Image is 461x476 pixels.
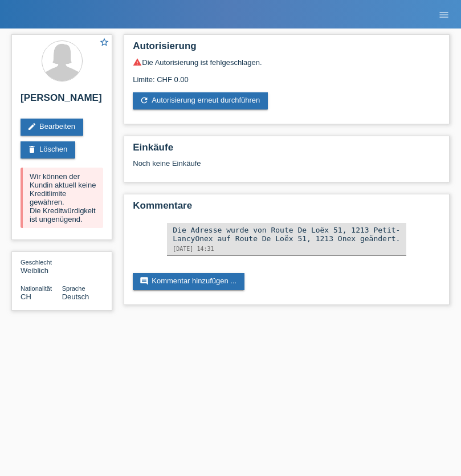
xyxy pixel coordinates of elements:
[21,259,52,266] span: Geschlecht
[99,37,109,49] a: star_border
[133,67,440,84] div: Limite: CHF 0.00
[21,292,31,301] span: Schweiz
[140,96,149,105] i: refresh
[140,276,149,286] i: comment
[133,200,440,217] h2: Kommentare
[133,159,440,176] div: Noch keine Einkäufe
[27,145,36,154] i: delete
[21,92,103,109] h2: [PERSON_NAME]
[433,11,455,18] a: menu
[133,58,142,67] i: warning
[21,141,75,158] a: deleteLöschen
[133,58,440,67] div: Die Autorisierung ist fehlgeschlagen.
[21,285,52,292] span: Nationalität
[133,92,268,109] a: refreshAutorisierung erneut durchführen
[62,285,85,292] span: Sprache
[133,273,244,290] a: commentKommentar hinzufügen ...
[438,9,450,21] i: menu
[133,40,440,58] h2: Autorisierung
[173,226,401,243] div: Die Adresse wurde von Route De Loëx 51, 1213 Petit-LancyOnex auf Route De Loëx 51, 1213 Onex geän...
[21,258,62,275] div: Weiblich
[62,292,89,301] span: Deutsch
[21,168,103,228] div: Wir können der Kundin aktuell keine Kreditlimite gewähren. Die Kreditwürdigkeit ist ungenügend.
[173,246,401,252] div: [DATE] 14:31
[99,37,109,47] i: star_border
[27,122,36,131] i: edit
[133,142,440,159] h2: Einkäufe
[21,119,83,136] a: editBearbeiten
